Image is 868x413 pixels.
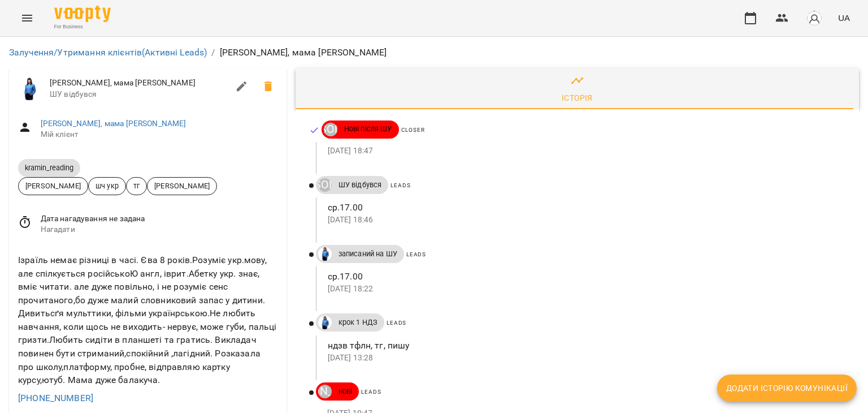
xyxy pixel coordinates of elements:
[54,23,111,31] span: For Business
[318,247,332,261] img: Дащенко Аня
[18,78,41,100] img: Дащенко Аня
[838,12,850,24] span: UA
[328,339,841,352] p: ндзв тфлн, тг, пишу
[332,317,384,328] span: крок 1 НДЗ
[16,251,280,389] div: Ізраїль немає різниці в часі. Єва 8 років.Розуміє укр.мову, але спілкується російськоЮ англ, іври...
[328,283,841,295] p: [DATE] 18:22
[322,123,337,136] a: ДТ [PERSON_NAME]
[318,385,332,398] div: Паламарчук Ольга Миколаївна
[390,182,410,188] span: Leads
[9,46,859,59] nav: breadcrumb
[41,213,277,225] span: Дата нагадування не задана
[316,385,332,398] a: [PERSON_NAME]
[328,270,841,283] p: ср.17.00
[401,127,425,133] span: Closer
[318,316,332,329] img: Дащенко Аня
[18,163,80,173] span: kramin_reading
[316,316,332,329] a: Дащенко Аня
[387,320,406,326] span: Leads
[316,178,332,192] a: ДТ [PERSON_NAME]
[337,124,399,134] span: Нові після ШУ
[14,5,41,32] button: Menu
[562,91,593,105] div: Історія
[332,386,359,397] span: нові
[41,224,277,235] span: Нагадати
[328,201,841,214] p: ср.17.00
[328,145,841,157] p: [DATE] 18:47
[328,214,841,226] p: [DATE] 18:46
[211,46,215,59] li: /
[328,352,841,364] p: [DATE] 13:28
[834,7,854,28] button: UA
[726,381,848,395] span: Додати історію комунікації
[717,375,857,402] button: Додати історію комунікації
[9,47,207,58] a: Залучення/Утримання клієнтів(Активні Leads)
[316,247,332,261] a: Дащенко Аня
[127,180,146,191] span: тг
[19,180,88,191] span: [PERSON_NAME]
[324,123,337,136] div: ДТ Ірина Микитей
[406,251,426,257] span: Leads
[332,249,404,259] span: записаний на ШУ
[41,129,277,140] span: Мій клієнт
[318,178,332,192] div: ДТ Ірина Микитей
[18,393,93,403] a: [PHONE_NUMBER]
[220,46,387,59] p: [PERSON_NAME], мама [PERSON_NAME]
[332,180,389,190] span: ШУ відбувся
[361,389,381,395] span: Leads
[54,6,111,22] img: Voopty Logo
[50,78,228,89] span: [PERSON_NAME], мама [PERSON_NAME]
[89,180,125,191] span: шч укр
[806,10,822,26] img: avatar_s.png
[147,180,216,191] span: [PERSON_NAME]
[41,119,186,128] a: [PERSON_NAME], мама [PERSON_NAME]
[50,89,228,100] span: ШУ відбувся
